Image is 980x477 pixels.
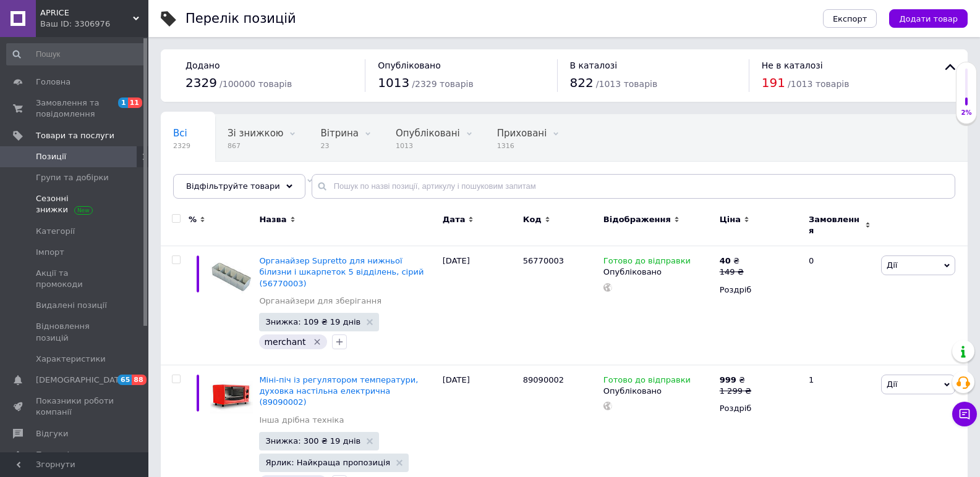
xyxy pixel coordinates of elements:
[320,141,358,151] span: 23
[762,60,823,70] span: Не в каталозі
[378,75,409,90] span: 1013
[312,174,955,199] input: Пошук по назві позиції, артикулу і пошуковим запитам
[497,128,547,139] span: Приховані
[219,79,292,89] span: / 100000 товарів
[36,375,127,386] span: [DEMOGRAPHIC_DATA]
[833,14,867,23] span: Експорт
[603,386,714,397] div: Опубліковано
[6,43,146,65] input: Пошук
[570,60,618,70] span: В каталозі
[887,380,897,389] span: Дії
[40,19,148,30] div: Ваш ID: 3306976
[523,256,564,265] span: 56770003
[570,75,594,90] span: 822
[378,60,441,70] span: Опубліковано
[36,268,114,290] span: Акції та промокоди
[720,386,751,397] div: 1 299 ₴
[720,375,751,386] div: ₴
[720,284,798,296] div: Роздріб
[720,214,741,225] span: Ціна
[36,247,64,258] span: Імпорт
[228,128,283,139] span: Зі знижкою
[720,403,798,414] div: Роздріб
[523,375,564,384] span: 89090002
[801,246,878,365] div: 0
[889,9,968,28] button: Додати товар
[36,449,69,460] span: Покупці
[265,458,390,467] span: Ярлик: Найкраща пропозиція
[603,267,714,278] div: Опубліковано
[523,214,542,225] span: Код
[899,14,958,23] span: Додати товар
[720,267,744,278] div: 149 ₴
[596,79,657,89] span: / 1013 товарів
[259,415,344,426] a: Інша дрібна техніка
[264,337,305,347] span: merchant
[720,255,744,267] div: ₴
[36,428,68,439] span: Відгуки
[259,296,381,307] a: Органайзери для зберігання
[186,181,280,191] span: Відфільтруйте товари
[36,354,106,365] span: Характеристики
[117,375,132,385] span: 65
[36,193,114,215] span: Сезонні знижки
[603,375,691,388] span: Готово до відправки
[36,97,114,120] span: Замовлення та повідомлення
[132,375,146,385] span: 88
[259,256,424,288] a: Органайзер Supretto для нижньої білизни і шкарпеток 5 відділень, сірий (56770003)
[823,9,877,28] button: Експорт
[210,255,253,298] img: Органайзер Supretto для нижнего белья и носков 5 отделений, серый (56770003)
[36,77,70,88] span: Головна
[396,128,460,139] span: Опубліковані
[173,141,190,151] span: 2329
[788,79,849,89] span: / 1013 товарів
[603,256,691,269] span: Готово до відправки
[412,79,473,89] span: / 2329 товарів
[957,109,976,117] div: 2%
[228,141,283,151] span: 867
[185,12,296,25] div: Перелік позицій
[887,260,897,270] span: Дії
[173,175,300,186] span: Детские конструкторы, ...
[189,214,197,225] span: %
[36,151,66,162] span: Позиції
[36,172,109,183] span: Групи та добірки
[952,402,977,426] button: Чат з покупцем
[36,321,114,343] span: Відновлення позицій
[259,375,418,407] a: Міні-піч із регулятором температури, духовка настільна електрична (89090002)
[396,141,460,151] span: 1013
[497,141,547,151] span: 1316
[762,75,785,90] span: 191
[720,256,731,265] b: 40
[443,214,466,225] span: Дата
[36,226,75,237] span: Категорії
[173,128,187,139] span: Всі
[210,375,253,417] img: Мини-печь с регулятором температуры, духовка настольная электрическая (89090002)
[265,437,360,445] span: Знижка: 300 ₴ 19 днів
[809,214,862,236] span: Замовлення
[720,375,736,384] b: 999
[185,75,217,90] span: 2329
[265,318,360,326] span: Знижка: 109 ₴ 19 днів
[128,97,142,108] span: 11
[185,60,219,70] span: Додано
[36,396,114,418] span: Показники роботи компанії
[440,246,520,365] div: [DATE]
[40,7,133,19] span: APRICE
[312,337,322,347] svg: Видалити мітку
[320,128,358,139] span: Вітрина
[118,97,128,108] span: 1
[603,214,671,225] span: Відображення
[161,162,325,209] div: Детские конструкторы, Игровые наборы, Интерактивные игрушки, Пеналы, Различные наборы для детског...
[36,130,114,141] span: Товари та послуги
[36,300,107,311] span: Видалені позиції
[259,214,286,225] span: Назва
